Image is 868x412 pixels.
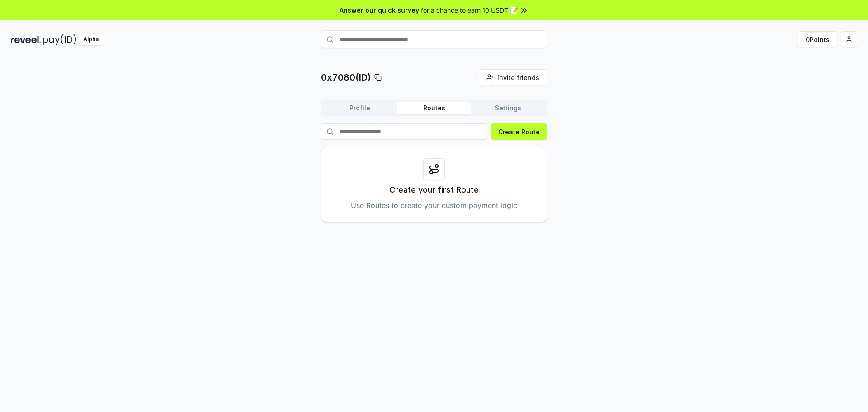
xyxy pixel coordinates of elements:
button: Profile [323,102,397,114]
span: Invite friends [497,73,539,82]
img: reveel_dark [11,34,41,45]
span: Answer our quick survey [340,5,419,15]
button: Settings [471,102,545,114]
button: 0Points [798,31,837,47]
p: 0x7080(ID) [321,71,371,84]
button: Routes [397,102,471,114]
button: Create Route [491,123,547,140]
img: pay_id [43,34,76,45]
span: for a chance to earn 10 USDT 📝 [421,5,518,15]
button: Invite friends [479,69,547,85]
p: Use Routes to create your custom payment logic [351,200,517,211]
div: Alpha [78,34,104,45]
p: Create your first Route [389,184,479,196]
